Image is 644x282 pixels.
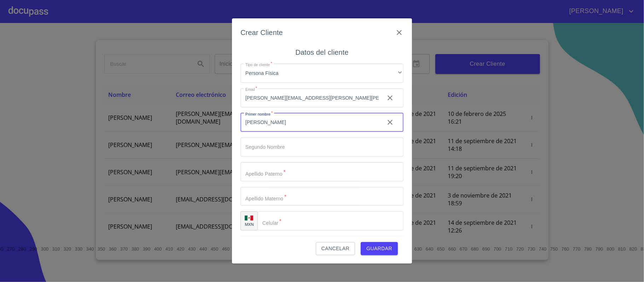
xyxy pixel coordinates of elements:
p: MXN [245,222,254,227]
button: clear input [382,114,399,131]
img: R93DlvwvvjP9fbrDwZeCRYBHk45OWMq+AAOlFVsxT89f82nwPLnD58IP7+ANJEaWYhP0Tx8kkA0WlQMPQsAAgwAOmBj20AXj6... [245,216,253,221]
h6: Datos del cliente [295,47,348,58]
span: Cancelar [321,244,349,253]
div: Persona Física [240,64,404,83]
button: Cancelar [316,242,355,255]
button: clear input [382,89,399,106]
span: Guardar [366,244,392,253]
h6: Crear Cliente [240,27,283,38]
button: Guardar [361,242,398,255]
